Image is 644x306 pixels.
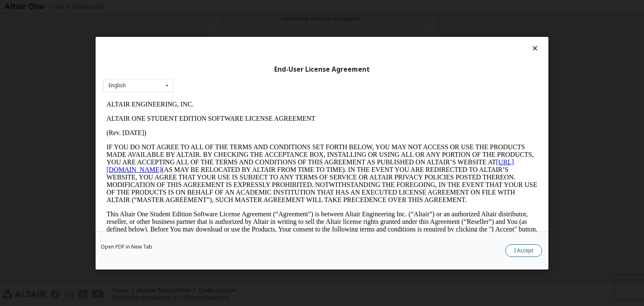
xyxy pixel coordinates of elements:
p: (Rev. [DATE]) [3,32,434,39]
p: This Altair One Student Edition Software License Agreement (“Agreement”) is between Altair Engine... [3,113,434,143]
a: Open PDF in New Tab [101,244,152,249]
button: I Accept [505,244,542,257]
a: [URL][DOMAIN_NAME] [3,61,411,76]
div: English [109,83,126,88]
div: End-User License Agreement [103,65,541,73]
p: IF YOU DO NOT AGREE TO ALL OF THE TERMS AND CONDITIONS SET FORTH BELOW, YOU MAY NOT ACCESS OR USE... [3,46,434,106]
p: ALTAIR ENGINEERING, INC. [3,3,434,11]
p: ALTAIR ONE STUDENT EDITION SOFTWARE LICENSE AGREEMENT [3,18,434,25]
